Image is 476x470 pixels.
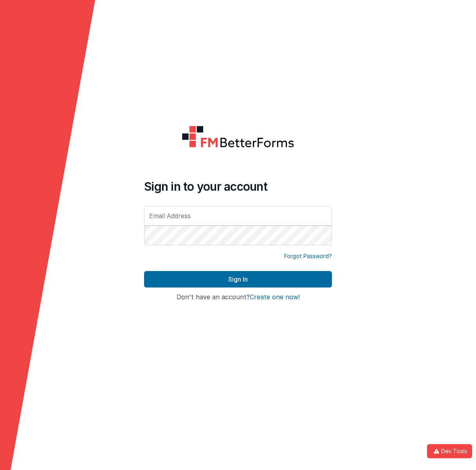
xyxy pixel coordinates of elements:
button: Create one now! [250,294,300,301]
h4: Don't have an account? [144,294,332,301]
h4: Sign in to your account [144,179,332,193]
button: Dev Tools [427,444,472,458]
button: Sign In [144,271,332,287]
input: Email Address [144,206,332,226]
a: Forgot Password? [284,252,332,260]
